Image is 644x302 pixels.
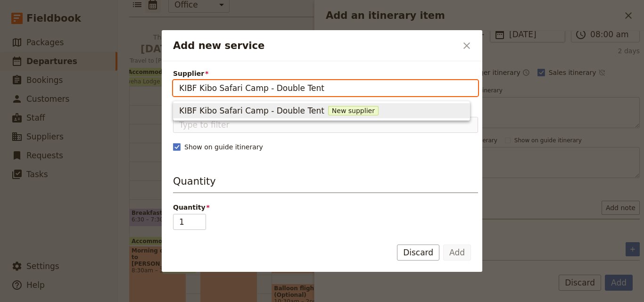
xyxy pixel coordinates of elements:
button: Close dialog [459,38,475,54]
button: Discard [397,245,439,261]
input: Service [173,117,478,133]
button: KIBF Kibo Safari Camp - Double Tent New supplier [173,103,470,118]
input: Supplier [179,82,472,94]
h2: Add new service [173,39,457,53]
input: Quantity [173,214,206,230]
span: New supplier [328,106,379,115]
span: KIBF Kibo Safari Camp - Double Tent [179,105,324,116]
span: Quantity [173,203,478,212]
button: Add [443,245,471,261]
span: Supplier [173,69,478,78]
h3: Quantity [173,174,478,193]
span: Show on guide itinerary [184,142,263,152]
